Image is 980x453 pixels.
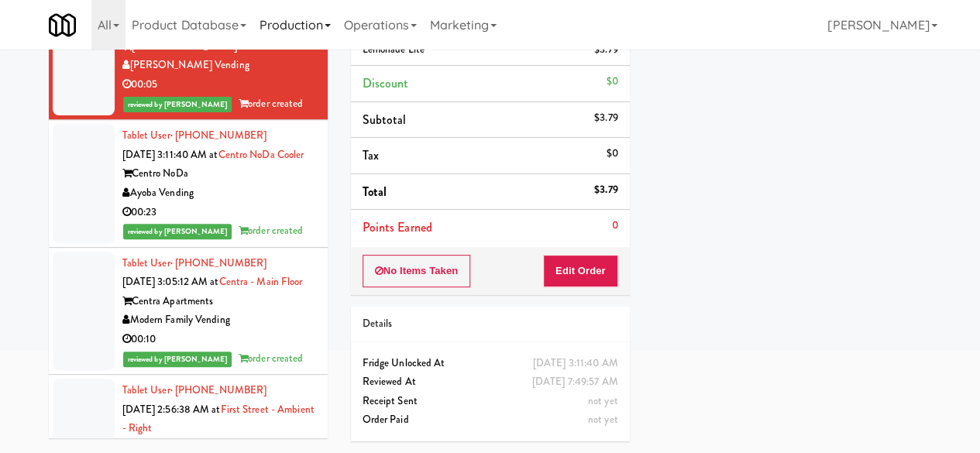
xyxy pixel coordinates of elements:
[122,256,267,270] a: Tablet User· [PHONE_NUMBER]
[122,330,316,349] div: 00:10
[363,410,618,430] div: Order Paid
[532,372,618,392] div: [DATE] 7:49:57 AM
[363,74,409,92] span: Discount
[606,144,617,163] div: $0
[363,255,471,287] button: No Items Taken
[122,383,267,397] a: Tablet User· [PHONE_NUMBER]
[363,111,407,129] span: Subtotal
[219,274,303,289] a: Centra - Main Floor
[363,218,432,236] span: Points Earned
[49,248,328,376] li: Tablet User· [PHONE_NUMBER][DATE] 3:05:12 AM atCentra - Main FloorCentra ApartmentsModern Family ...
[123,352,232,367] span: reviewed by [PERSON_NAME]
[363,392,618,411] div: Receipt Sent
[363,22,605,57] span: [US_STATE] [PERSON_NAME] Half and Half Iced Tea Lemonade Lite
[122,75,316,94] div: 00:05
[543,255,618,287] button: Edit Order
[122,402,221,417] span: [DATE] 2:56:38 AM at
[123,97,232,112] span: reviewed by [PERSON_NAME]
[588,412,618,427] span: not yet
[122,274,219,289] span: [DATE] 3:05:12 AM at
[122,128,267,142] a: Tablet User· [PHONE_NUMBER]
[594,108,618,128] div: $3.79
[588,393,618,408] span: not yet
[594,180,618,200] div: $3.79
[170,383,267,397] span: · [PHONE_NUMBER]
[122,203,316,222] div: 00:23
[218,147,304,162] a: Centro NoDa Cooler
[122,56,316,75] div: [PERSON_NAME] Vending
[49,120,328,248] li: Tablet User· [PHONE_NUMBER][DATE] 3:11:40 AM atCentro NoDa CoolerCentro NoDaAyoba Vending00:23rev...
[363,183,387,201] span: Total
[122,184,316,203] div: Ayoba Vending
[363,354,618,373] div: Fridge Unlocked At
[122,147,218,162] span: [DATE] 3:11:40 AM at
[170,128,267,142] span: · [PHONE_NUMBER]
[122,311,316,330] div: Modern Family Vending
[49,12,76,39] img: Micromart
[363,146,379,164] span: Tax
[363,314,618,334] div: Details
[122,164,316,184] div: Centro NoDa
[239,351,303,365] span: order created
[611,216,617,235] div: 0
[239,96,303,111] span: order created
[170,256,267,270] span: · [PHONE_NUMBER]
[606,72,617,91] div: $0
[123,224,232,239] span: reviewed by [PERSON_NAME]
[122,292,316,311] div: Centra Apartments
[363,372,618,392] div: Reviewed At
[533,354,618,373] div: [DATE] 3:11:40 AM
[239,223,303,238] span: order created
